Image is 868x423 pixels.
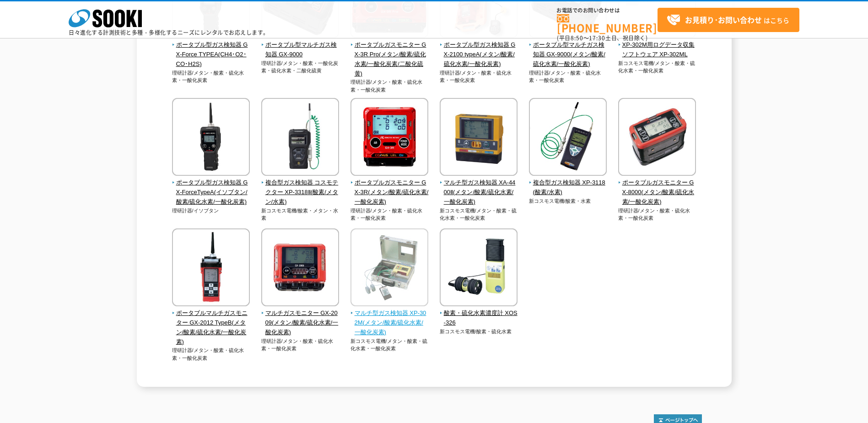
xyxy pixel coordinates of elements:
[529,197,607,205] p: 新コスモス電機/酸素・水素
[529,169,607,197] a: 複合型ガス検知器 XP-3118(酸素/水素)
[529,178,607,197] span: 複合型ガス検知器 XP-3118(酸素/水素)
[440,98,518,178] img: マルチ型ガス検知器 XA-4400Ⅱ(メタン/酸素/硫化水素/一酸化炭素)
[350,207,429,222] p: 理研計器/メタン・酸素・硫化水素・一酸化炭素
[618,60,696,75] p: 新コスモス電機/メタン・酸素・硫化水素・一酸化炭素
[261,207,340,222] p: 新コスモス電機/酸素・メタン・水素
[440,40,518,69] span: ポータブル型ガス検知器 GX-2100 typeA(メタン/酸素/硫化水素/一酸化炭素)
[557,14,658,33] a: [PHONE_NUMBER]
[350,78,429,93] p: 理研計器/メタン・酸素・硫化水素・一酸化炭素
[261,228,339,309] img: マルチガスモニター GX-2009(メタン/酸素/硫化水素/一酸化炭素)
[172,228,250,309] img: ポータブルマルチガスモニター GX-2012 TypeB(メタン/酸素/硫化水素/一酸化炭素)
[667,13,789,27] span: はこちら
[440,178,518,206] span: マルチ型ガス検知器 XA-4400Ⅱ(メタン/酸素/硫化水素/一酸化炭素)
[589,34,605,42] span: 17:30
[350,309,429,337] span: マルチ型ガス検知器 XP-302M(メタン/酸素/硫化水素/一酸化炭素)
[529,69,607,84] p: 理研計器/メタン・酸素・硫化水素・一酸化炭素
[618,207,696,222] p: 理研計器/メタン・酸素・硫化水素・一酸化炭素
[172,169,250,206] a: ポータブル型ガス検知器 GX-ForceTypeA(イソブタン/酸素/硫化水素/一酸化炭素)
[350,40,429,78] span: ポータブルガスモニター GX-3R Pro(メタン/酸素/硫化水素/一酸化炭素/二酸化硫黄)
[440,300,518,327] a: 酸素・硫化水素濃度計 XOS-326
[440,309,518,328] span: 酸素・硫化水素濃度計 XOS-326
[618,178,696,206] span: ポータブルガスモニター GX-8000(メタン/酸素/硫化水素/一酸化炭素)
[440,207,518,222] p: 新コスモス電機/メタン・酸素・硫化水素・一酸化炭素
[440,228,518,309] img: 酸素・硫化水素濃度計 XOS-326
[172,98,250,178] img: ポータブル型ガス検知器 GX-ForceTypeA(イソブタン/酸素/硫化水素/一酸化炭素)
[261,337,340,352] p: 理研計器/メタン・酸素・硫化水素・一酸化炭素
[440,32,518,69] a: ポータブル型ガス検知器 GX-2100 typeA(メタン/酸素/硫化水素/一酸化炭素)
[261,178,340,206] span: 複合型ガス検知器 コスモテクター XP-3318Ⅱ(酸素/メタン/水素)
[261,300,340,337] a: マルチガスモニター GX-2009(メタン/酸素/硫化水素/一酸化炭素)
[350,228,428,309] img: マルチ型ガス検知器 XP-302M(メタン/酸素/硫化水素/一酸化炭素)
[658,8,799,32] a: お見積り･お問い合わせはこちら
[557,34,647,42] span: (平日 ～ 土日、祝日除く)
[172,207,250,215] p: 理研計器/イソブタン
[172,309,250,347] span: ポータブルマルチガスモニター GX-2012 TypeB(メタン/酸素/硫化水素/一酸化炭素)
[172,69,250,84] p: 理研計器/メタン・酸素・硫化水素・一酸化炭素
[261,32,340,59] a: ポータブル型マルチガス検知器 GX-9000
[261,60,340,75] p: 理研計器/メタン・酸素・一酸化炭素・硫化水素・二酸化硫黄
[440,328,518,336] p: 新コスモス電機/酸素・硫化水素
[261,40,340,60] span: ポータブル型マルチガス検知器 GX-9000
[350,300,429,337] a: マルチ型ガス検知器 XP-302M(メタン/酸素/硫化水素/一酸化炭素)
[172,300,250,347] a: ポータブルマルチガスモニター GX-2012 TypeB(メタン/酸素/硫化水素/一酸化炭素)
[350,337,429,352] p: 新コスモス電機/メタン・酸素・硫化水素・一酸化炭素
[529,98,607,178] img: 複合型ガス検知器 XP-3118(酸素/水素)
[350,98,428,178] img: ポータブルガスモニター GX-3R(メタン/酸素/硫化水素/一酸化炭素)
[261,169,340,206] a: 複合型ガス検知器 コスモテクター XP-3318Ⅱ(酸素/メタン/水素)
[529,40,607,69] span: ポータブル型マルチガス検知器 GX-9000(メタン/酸素/硫化水素/一酸化炭素)
[172,32,250,69] a: ポータブル型ガス検知器 GX-Force TYPEA(CH4･O2･CO･H2S)
[618,32,696,59] a: XP-302M用ログデータ収集ソフトウェア XP-302ML
[172,40,250,69] span: ポータブル型ガス検知器 GX-Force TYPEA(CH4･O2･CO･H2S)
[440,69,518,84] p: 理研計器/メタン・酸素・硫化水素・一酸化炭素
[261,309,340,337] span: マルチガスモニター GX-2009(メタン/酸素/硫化水素/一酸化炭素)
[172,178,250,206] span: ポータブル型ガス検知器 GX-ForceTypeA(イソブタン/酸素/硫化水素/一酸化炭素)
[618,40,696,60] span: XP-302M用ログデータ収集ソフトウェア XP-302ML
[172,347,250,362] p: 理研計器/メタン・酸素・硫化水素・一酸化炭素
[261,98,339,178] img: 複合型ガス検知器 コスモテクター XP-3318Ⅱ(酸素/メタン/水素)
[440,169,518,206] a: マルチ型ガス検知器 XA-4400Ⅱ(メタン/酸素/硫化水素/一酸化炭素)
[618,169,696,206] a: ポータブルガスモニター GX-8000(メタン/酸素/硫化水素/一酸化炭素)
[571,34,583,42] span: 8:50
[685,14,762,25] strong: お見積り･お問い合わせ
[618,98,696,178] img: ポータブルガスモニター GX-8000(メタン/酸素/硫化水素/一酸化炭素)
[557,8,658,13] span: お電話でのお問い合わせは
[350,178,429,206] span: ポータブルガスモニター GX-3R(メタン/酸素/硫化水素/一酸化炭素)
[350,32,429,78] a: ポータブルガスモニター GX-3R Pro(メタン/酸素/硫化水素/一酸化炭素/二酸化硫黄)
[69,30,269,35] p: 日々進化する計測技術と多種・多様化するニーズにレンタルでお応えします。
[350,169,429,206] a: ポータブルガスモニター GX-3R(メタン/酸素/硫化水素/一酸化炭素)
[529,32,607,69] a: ポータブル型マルチガス検知器 GX-9000(メタン/酸素/硫化水素/一酸化炭素)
